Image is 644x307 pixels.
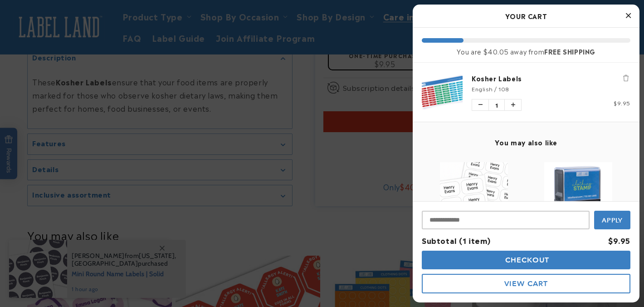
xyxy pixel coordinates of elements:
[472,74,630,83] a: Kosher Labels
[472,99,488,110] button: Decrease quantity of Kosher Labels
[602,216,623,224] span: Apply
[440,162,508,230] img: View Stick N' Wear Stikins® Labels
[594,211,630,229] button: Apply
[422,274,630,293] button: View Cart
[608,234,630,247] div: $9.95
[544,162,612,230] img: Clothing Stamp - Label Land
[422,138,630,146] h4: You may also like
[27,51,123,68] button: What are these labels used for?
[505,99,521,110] button: Increase quantity of Kosher Labels
[422,47,630,55] div: You are $40.05 away from
[621,74,630,83] button: Remove Kosher Labels
[422,211,590,229] input: Input Discount
[422,251,630,269] button: Checkout
[20,25,123,43] button: How many labels come in a pack?
[488,99,505,110] span: 1
[503,256,550,264] span: Checkout
[422,63,630,122] li: product
[614,99,630,107] span: $9.95
[621,9,635,23] button: Close Cart
[422,235,490,246] span: Subtotal (1 item)
[422,9,630,23] h2: Your Cart
[472,85,630,92] div: English / 108
[504,279,548,288] span: View Cart
[422,72,463,113] img: Kosher Labels
[544,46,595,56] b: FREE SHIPPING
